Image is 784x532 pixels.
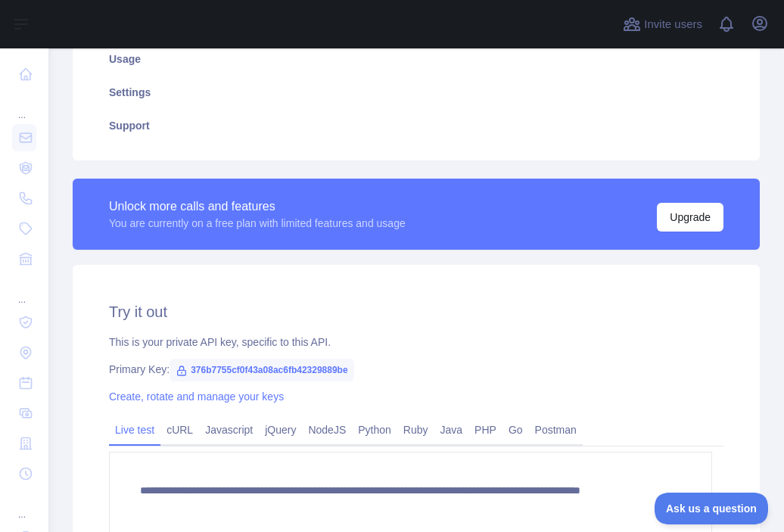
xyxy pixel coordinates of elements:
a: cURL [160,418,199,442]
a: Python [352,418,397,442]
div: You are currently on a free plan with limited features and usage [109,216,406,231]
a: Support [91,109,742,142]
iframe: Toggle Customer Support [655,493,769,524]
a: Settings [91,76,742,109]
span: Invite users [644,16,702,33]
a: Go [502,418,529,442]
div: ... [12,490,36,521]
div: Unlock more calls and features [109,198,406,216]
div: This is your private API key, specific to this API. [109,334,723,350]
button: Upgrade [657,203,723,232]
a: Live test [109,418,160,442]
a: PHP [468,418,502,442]
a: Postman [529,418,583,442]
a: Usage [91,42,742,76]
a: Java [434,418,469,442]
div: Primary Key: [109,362,723,377]
button: Invite users [620,12,705,36]
a: Javascript [199,418,259,442]
span: 376b7755cf0f43a08ac6fb42329889be [170,359,354,381]
a: Create, rotate and manage your keys [109,390,284,403]
h2: Try it out [109,301,723,322]
a: jQuery [259,418,302,442]
div: ... [12,91,36,121]
a: NodeJS [302,418,352,442]
a: Ruby [397,418,434,442]
div: ... [12,275,36,306]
